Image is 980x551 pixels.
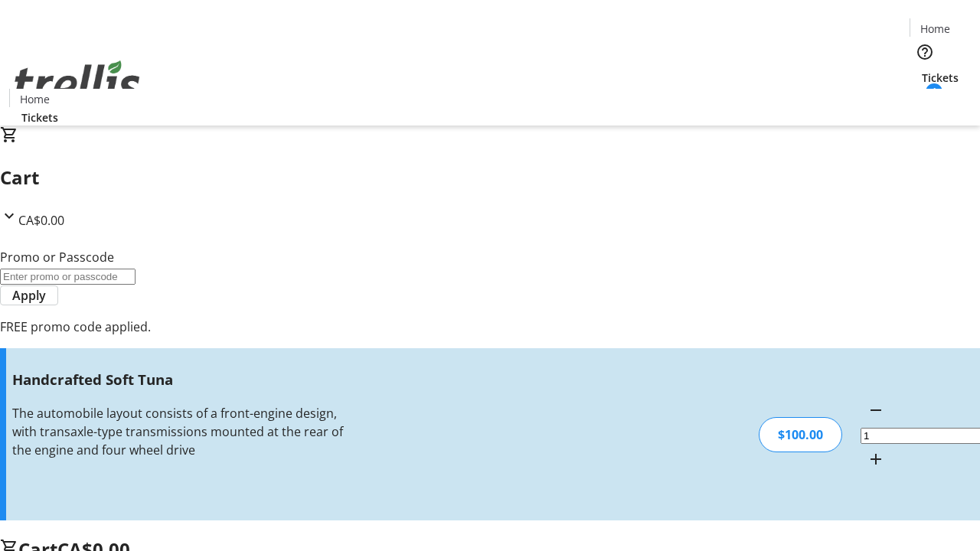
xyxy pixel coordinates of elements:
[922,70,959,86] span: Tickets
[920,21,950,37] span: Home
[9,109,70,126] a: Tickets
[910,86,940,116] button: Cart
[12,369,347,390] h3: Handcrafted Soft Tuna
[910,70,971,86] a: Tickets
[9,44,145,120] img: Orient E2E Organization X0JZj5pYMl's Logo
[910,21,959,37] a: Home
[861,395,891,425] button: Decrement by one
[12,404,347,459] div: The automobile layout consists of a front-engine design, with transaxle-type transmissions mounte...
[910,37,940,67] button: Help
[759,417,842,452] div: $100.00
[18,212,64,229] span: CA$0.00
[20,91,50,107] span: Home
[861,444,891,474] button: Increment by one
[10,91,59,107] a: Home
[21,109,58,126] span: Tickets
[12,286,46,305] span: Apply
